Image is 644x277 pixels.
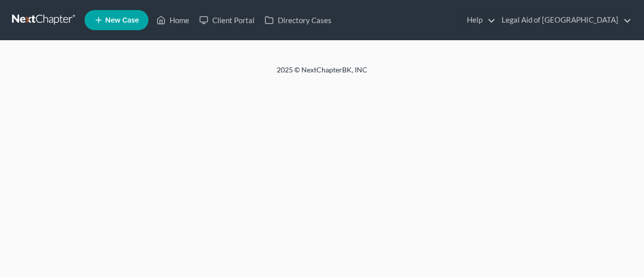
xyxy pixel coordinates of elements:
a: Directory Cases [260,11,337,29]
new-legal-case-button: New Case [85,10,148,30]
a: Home [151,11,194,29]
a: Client Portal [194,11,260,29]
a: Legal Aid of [GEOGRAPHIC_DATA] [497,11,631,29]
a: Help [462,11,496,29]
div: 2025 © NextChapterBK, INC [35,65,609,83]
